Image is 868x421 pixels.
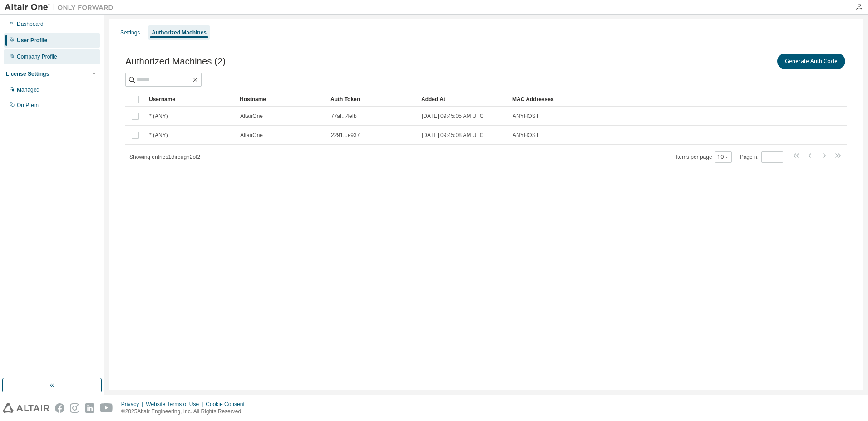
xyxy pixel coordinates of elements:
[513,132,539,139] span: ANYHOST
[422,113,484,120] span: [DATE] 09:45:05 AM UTC
[121,401,146,408] div: Privacy
[6,70,49,78] div: License Settings
[149,92,232,107] div: Username
[240,113,263,120] span: AltairOne
[17,102,39,109] div: On Prem
[85,403,94,413] img: linkedin.svg
[55,403,64,413] img: facebook.svg
[331,113,357,120] span: 77af...4efb
[121,408,250,416] p: © 2025 Altair Engineering, Inc. All Rights Reserved.
[152,29,207,36] div: Authorized Machines
[3,403,49,413] img: altair_logo.svg
[17,86,39,93] div: Managed
[330,92,414,107] div: Auth Token
[149,113,168,120] span: * (ANY)
[149,132,168,139] span: * (ANY)
[331,132,360,139] span: 2291...e937
[5,3,118,12] img: Altair One
[240,132,263,139] span: AltairOne
[717,153,730,161] button: 10
[100,403,113,413] img: youtube.svg
[676,151,732,163] span: Items per page
[512,92,752,107] div: MAC Addresses
[146,401,206,408] div: Website Terms of Use
[240,92,323,107] div: Hostname
[17,20,44,28] div: Dashboard
[740,151,783,163] span: Page n.
[17,37,47,44] div: User Profile
[70,403,79,413] img: instagram.svg
[17,53,57,60] div: Company Profile
[120,29,140,36] div: Settings
[513,113,539,120] span: ANYHOST
[421,92,505,107] div: Added At
[422,132,484,139] span: [DATE] 09:45:08 AM UTC
[125,56,226,67] span: Authorized Machines (2)
[777,54,845,69] button: Generate Auth Code
[206,401,250,408] div: Cookie Consent
[129,154,200,160] span: Showing entries 1 through 2 of 2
